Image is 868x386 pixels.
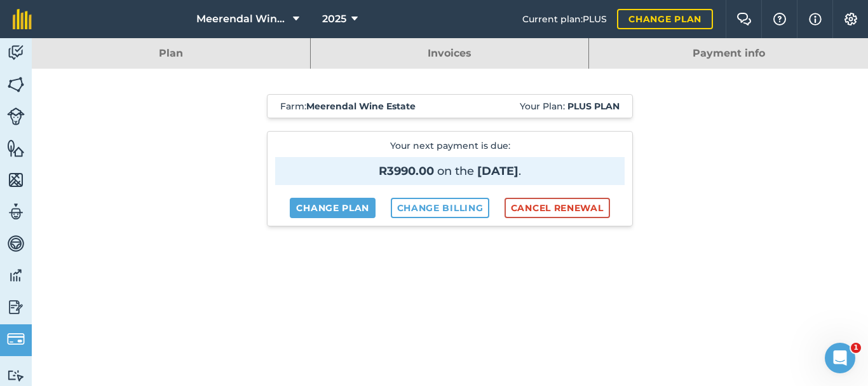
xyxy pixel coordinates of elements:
[7,369,25,382] img: svg+xml;base64,PD94bWwgdmVyc2lvbj0iMS4wIiBlbmNvZGluZz0idXRmLTgiPz4KPCEtLSBHZW5lcmF0b3I6IEFkb2JlIE...
[290,198,376,218] a: Change plan
[7,43,25,62] img: svg+xml;base64,PD94bWwgdmVyc2lvbj0iMS4wIiBlbmNvZGluZz0idXRmLTgiPz4KPCEtLSBHZW5lcmF0b3I6IEFkb2JlIE...
[379,164,434,178] strong: R3990.00
[7,298,25,317] img: svg+xml;base64,PD94bWwgdmVyc2lvbj0iMS4wIiBlbmNvZGluZz0idXRmLTgiPz4KPCEtLSBHZW5lcmF0b3I6IEFkb2JlIE...
[32,38,310,69] a: Plan
[520,100,620,113] span: Your Plan:
[843,13,858,25] img: A cog icon
[851,343,861,353] span: 1
[589,38,868,69] a: Payment info
[7,330,25,348] img: svg+xml;base64,PD94bWwgdmVyc2lvbj0iMS4wIiBlbmNvZGluZz0idXRmLTgiPz4KPCEtLSBHZW5lcmF0b3I6IEFkb2JlIE...
[7,139,25,158] img: svg+xml;base64,PHN2ZyB4bWxucz0iaHR0cDovL3d3dy53My5vcmcvMjAwMC9zdmciIHdpZHRoPSI1NiIgaGVpZ2h0PSI2MC...
[196,11,288,27] span: Meerendal Wine Estate
[477,164,519,178] strong: [DATE]
[311,38,589,69] a: Invoices
[7,170,25,190] img: svg+xml;base64,PHN2ZyB4bWxucz0iaHR0cDovL3d3dy53My5vcmcvMjAwMC9zdmciIHdpZHRoPSI1NiIgaGVpZ2h0PSI2MC...
[275,157,625,185] span: on the .
[7,107,25,125] img: svg+xml;base64,PD94bWwgdmVyc2lvbj0iMS4wIiBlbmNvZGluZz0idXRmLTgiPz4KPCEtLSBHZW5lcmF0b3I6IEFkb2JlIE...
[825,343,855,373] iframe: Intercom live chat
[391,198,490,218] a: Change billing
[505,198,610,218] button: Cancel renewal
[7,234,25,253] img: svg+xml;base64,PD94bWwgdmVyc2lvbj0iMS4wIiBlbmNvZGluZz0idXRmLTgiPz4KPCEtLSBHZW5lcmF0b3I6IEFkb2JlIE...
[809,11,822,27] img: svg+xml;base64,PHN2ZyB4bWxucz0iaHR0cDovL3d3dy53My5vcmcvMjAwMC9zdmciIHdpZHRoPSIxNyIgaGVpZ2h0PSIxNy...
[736,13,752,25] img: Two speech bubbles overlapping with the left bubble in the forefront
[322,11,346,27] span: 2025
[7,75,25,94] img: svg+xml;base64,PHN2ZyB4bWxucz0iaHR0cDovL3d3dy53My5vcmcvMjAwMC9zdmciIHdpZHRoPSI1NiIgaGVpZ2h0PSI2MC...
[7,202,25,221] img: svg+xml;base64,PD94bWwgdmVyc2lvbj0iMS4wIiBlbmNvZGluZz0idXRmLTgiPz4KPCEtLSBHZW5lcmF0b3I6IEFkb2JlIE...
[280,100,416,113] span: Farm :
[7,266,25,285] img: svg+xml;base64,PD94bWwgdmVyc2lvbj0iMS4wIiBlbmNvZGluZz0idXRmLTgiPz4KPCEtLSBHZW5lcmF0b3I6IEFkb2JlIE...
[306,100,416,112] strong: Meerendal Wine Estate
[275,139,625,185] p: Your next payment is due :
[567,100,620,112] strong: Plus plan
[617,9,713,29] a: Change plan
[13,9,32,29] img: fieldmargin Logo
[522,12,607,26] span: Current plan : PLUS
[772,13,787,25] img: A question mark icon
